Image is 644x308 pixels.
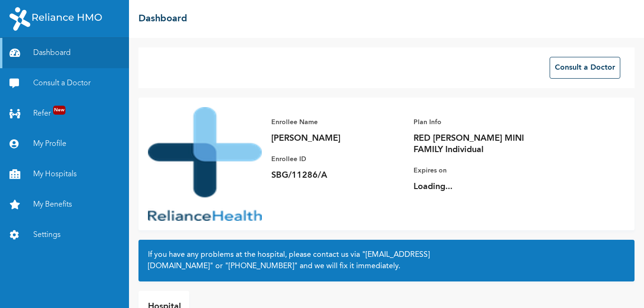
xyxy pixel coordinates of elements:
[271,170,404,181] p: SBG/11286/A
[414,117,546,128] p: Plan Info
[148,249,625,272] h2: If you have any problems at the hospital, please contact us via or and we will fix it immediately.
[414,181,546,192] p: Loading...
[414,133,546,155] p: RED [PERSON_NAME] MINI FAMILY Individual
[225,263,298,270] a: "[PHONE_NUMBER]"
[53,106,65,115] span: New
[138,12,187,26] h2: Dashboard
[550,57,620,79] button: Consult a Doctor
[271,154,404,165] p: Enrollee ID
[9,7,102,31] img: RelianceHMO's Logo
[148,107,262,221] img: Enrollee
[271,133,404,144] p: [PERSON_NAME]
[271,117,404,128] p: Enrollee Name
[414,165,546,176] p: Expires on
